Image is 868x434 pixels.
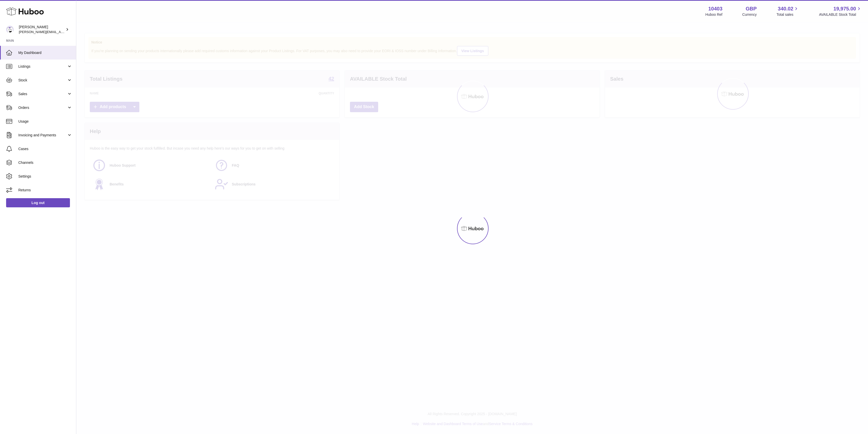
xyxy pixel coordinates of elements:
span: Usage [18,119,72,124]
span: My Dashboard [18,50,72,55]
span: AVAILABLE Stock Total [819,12,862,17]
span: Listings [18,64,67,69]
span: Stock [18,78,67,83]
a: Log out [6,198,70,207]
a: 340.02 Total sales [776,5,799,17]
span: 340.02 [778,5,793,12]
strong: 10403 [708,5,723,12]
span: Channels [18,160,72,165]
div: [PERSON_NAME] [19,25,65,34]
span: Sales [18,92,67,96]
a: 19,975.00 AVAILABLE Stock Total [819,5,862,17]
span: [PERSON_NAME][EMAIL_ADDRESS][DOMAIN_NAME] [19,30,102,34]
div: Currency [742,12,757,17]
span: Invoicing and Payments [18,133,67,138]
span: Cases [18,147,72,151]
strong: GBP [746,5,757,12]
span: Total sales [776,12,799,17]
span: Settings [18,174,72,179]
span: 19,975.00 [833,5,856,12]
span: Returns [18,188,72,193]
span: Orders [18,105,67,110]
div: Huboo Ref [705,12,723,17]
img: keval@makerscabinet.com [6,26,14,33]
